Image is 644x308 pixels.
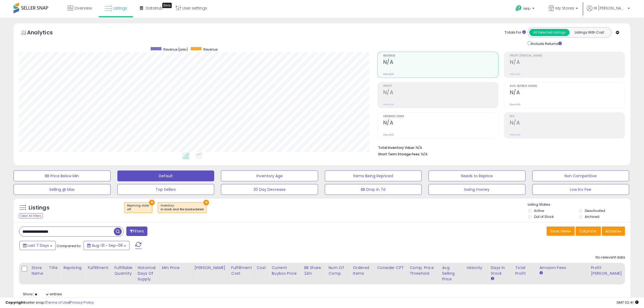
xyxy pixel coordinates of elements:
small: Prev: N/A [383,103,394,106]
div: Ordered Items [353,265,372,276]
span: Last 7 Days [28,243,49,248]
button: × [149,200,155,205]
span: My Stores [556,5,574,11]
div: Tooltip anchor [162,3,172,8]
button: BB Price Below Min [14,171,111,181]
button: Last 7 Days [19,241,56,250]
div: No relevant data [596,255,625,260]
div: seller snap | | [5,300,94,305]
label: Active [534,208,544,213]
small: Prev: N/A [383,73,394,76]
span: Hi [PERSON_NAME] [594,5,626,11]
div: Store Name [31,265,44,276]
button: Needs to Reprice [428,171,526,181]
span: DataHub [146,5,163,11]
h2: N/A [383,120,498,127]
small: Prev: N/A [510,133,520,136]
button: losing money [428,184,526,195]
div: in stock and fba backordered [161,208,204,211]
small: Prev: N/A [383,133,394,136]
div: Cost [257,265,267,271]
div: Include Returns [524,40,568,46]
span: Avg. Buybox Share [510,85,625,88]
span: Profit [PERSON_NAME] [510,54,625,57]
h2: N/A [383,59,498,66]
button: Columns [576,227,601,236]
a: Terms of Use [46,300,69,305]
span: Compared to: [57,243,81,248]
div: Fulfillment [88,265,110,271]
h2: N/A [383,89,498,97]
button: Aug-31 - Sep-06 [84,241,130,250]
span: Revenue [203,47,217,52]
h5: Analytics [27,29,63,38]
h2: N/A [510,120,625,127]
b: Short Term Storage Fees: [378,152,420,156]
span: Help [523,6,531,11]
span: Profit [383,85,498,88]
div: Profit [PERSON_NAME] [591,265,623,276]
label: Deactivated [585,208,605,213]
div: Title [49,265,59,271]
div: Clear All Filters [19,213,43,218]
a: Help [511,1,540,18]
div: Historical Days Of Supply [138,265,157,282]
button: Listings With Cost [569,29,610,36]
h2: N/A [510,89,625,97]
li: N/A [378,144,621,150]
div: off [127,208,149,211]
small: Amazon Fees. [539,271,543,276]
div: Days In Stock [491,265,510,276]
div: Total Profit [515,265,535,276]
button: Non Competitive [532,171,629,181]
div: Current Buybox Price [272,265,299,276]
small: Days In Stock. [491,276,494,281]
a: Hi [PERSON_NAME] [587,5,630,18]
b: Total Inventory Value: [378,145,415,150]
button: Save View [547,227,575,236]
div: BB Share 24h. [304,265,324,276]
button: Default [117,171,214,181]
span: Listings [113,5,127,11]
span: Show: entries [23,291,62,297]
button: All Selected Listings [529,29,570,36]
span: ROI [510,115,625,118]
div: Totals For [505,30,526,35]
button: BB Drop in 7d [325,184,422,195]
span: 2025-09-14 02:41 GMT [616,300,639,305]
div: Repricing [63,265,83,271]
h2: N/A [510,59,625,66]
span: Revenue [383,54,498,57]
div: Num of Comp. [328,265,348,276]
label: Out of Stock [534,214,554,219]
span: Inventory : [161,204,204,212]
button: 30 Day Decrease [221,184,318,195]
div: Consider CPT [377,265,405,271]
div: Comp. Price Threshold [409,265,437,276]
small: Prev: N/A [510,73,520,76]
strong: Copyright [5,300,25,305]
small: Prev: N/A [510,103,520,106]
span: N/A [421,152,428,157]
div: Min Price [162,265,190,271]
button: Top Sellers [117,184,214,195]
button: Inventory Age [221,171,318,181]
i: Get Help [515,5,522,12]
a: Privacy Policy [70,300,94,305]
div: Avg Selling Price [442,265,462,282]
button: Items Being Repriced [325,171,422,181]
button: × [203,200,209,205]
span: Aug-31 - Sep-06 [92,243,123,248]
p: Listing States: [528,202,630,207]
span: Revenue (prev) [163,47,188,52]
span: Columns [579,228,596,234]
div: Velocity [466,265,486,271]
span: Overview [74,5,92,11]
div: Fulfillable Quantity [114,265,133,276]
button: Selling @ Max [14,184,111,195]
h5: Listings [29,204,49,212]
div: Fulfillment Cost [231,265,252,276]
span: Ordered Items [383,115,498,118]
button: Filters [126,227,147,236]
span: Repricing state : [127,204,149,212]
